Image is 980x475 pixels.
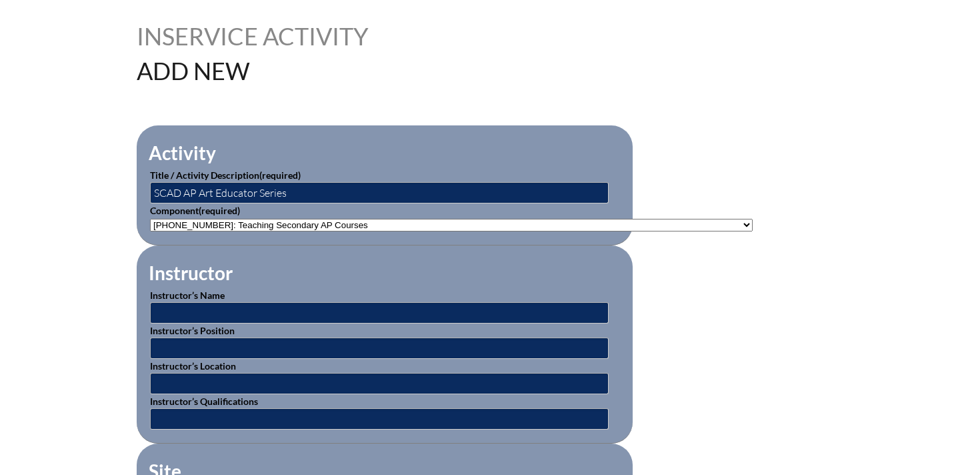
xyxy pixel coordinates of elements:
legend: Instructor [147,262,234,284]
select: activity_component[data][] [150,219,753,231]
label: Instructor’s Location [150,360,236,372]
label: Instructor’s Qualifications [150,396,258,407]
legend: Activity [147,141,217,164]
label: Instructor’s Position [150,325,235,336]
h1: Inservice Activity [137,24,405,48]
span: (required) [199,205,240,216]
label: Component [150,205,240,216]
label: Title / Activity Description [150,169,301,181]
span: (required) [259,169,301,181]
label: Instructor’s Name [150,290,225,301]
h1: Add New [137,59,575,83]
